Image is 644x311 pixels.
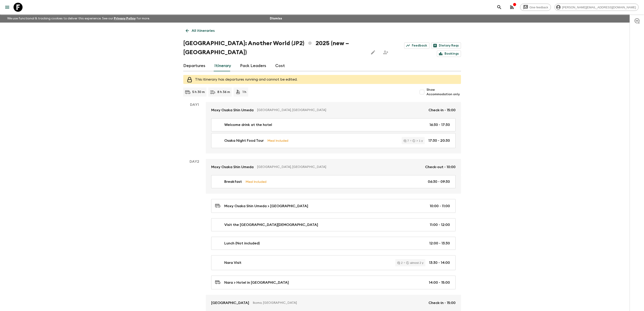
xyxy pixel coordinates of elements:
[430,222,450,227] p: 11:00 - 12:00
[183,102,206,107] p: Day 1
[269,15,283,22] button: Dismiss
[257,108,425,112] p: [GEOGRAPHIC_DATA], [GEOGRAPHIC_DATA]
[211,255,456,270] a: Nara Visit2almost 2 y13:30 - 14:00
[224,203,308,209] p: Moxy Osaka Shin Umeda > [GEOGRAPHIC_DATA]
[428,138,450,143] p: 17:30 - 20:30
[211,237,456,250] a: Lunch (Not included)12:00 - 13:30
[520,4,551,11] a: Give feedback
[428,179,450,184] p: 06:30 - 09:30
[397,261,403,264] div: 2
[206,295,461,311] a: [GEOGRAPHIC_DATA]Ikoma, [GEOGRAPHIC_DATA]Check-in - 15:00
[211,164,254,170] p: Moxy Osaka Shin Umeda
[192,90,205,94] p: 5 h 30 m
[183,159,206,164] p: Day 2
[224,241,260,246] p: Lunch (Not included)
[381,48,390,57] span: Share this itinerary
[195,78,297,81] span: This itinerary has departures running and cannot be edited.
[253,301,425,305] p: Ikoma, [GEOGRAPHIC_DATA]
[245,179,266,184] p: Meal Included
[560,6,638,9] span: [PERSON_NAME][EMAIL_ADDRESS][DOMAIN_NAME]
[267,138,288,143] p: Meal Included
[495,3,504,12] button: search adventures
[206,159,461,175] a: Moxy Osaka Shin Umeda[GEOGRAPHIC_DATA], [GEOGRAPHIC_DATA]Check-out - 10:00
[211,276,456,289] a: Nara > Hotel in [GEOGRAPHIC_DATA]14:00 - 15:00
[429,107,456,113] p: Check-in - 15:00
[224,138,264,143] p: Osaka Night Food Tour
[211,107,254,113] p: Moxy Osaka Shin Umeda
[5,14,152,23] p: We use functional & tracking cookies to deliver this experience. See our for more.
[211,118,456,131] a: Welcome drink at the hotel16:30 - 17:30
[429,260,450,265] p: 13:30 - 14:00
[224,179,242,184] p: Breakfast
[183,26,217,35] a: All itineraries
[224,280,289,285] p: Nara > Hotel in [GEOGRAPHIC_DATA]
[224,122,272,128] p: Welcome drink at the hotel
[114,17,136,20] a: Privacy Policy
[192,28,215,33] p: All itineraries
[183,60,205,71] a: Departures
[183,39,365,57] h1: [GEOGRAPHIC_DATA]: Another World (JP2) 2025 (new – [GEOGRAPHIC_DATA])
[3,3,12,12] button: menu
[437,51,461,57] a: Bookings
[429,280,450,285] p: 14:00 - 15:00
[240,60,266,71] a: Pack Leaders
[527,6,551,9] span: Give feedback
[403,139,409,142] div: 7
[431,42,461,49] a: Dietary Reqs
[406,261,423,264] div: almost 2 y
[243,90,246,94] p: 1 h
[429,241,450,246] p: 12:00 - 13:30
[555,4,639,11] div: [PERSON_NAME][EMAIL_ADDRESS][DOMAIN_NAME]
[211,133,456,148] a: Osaka Night Food TourMeal Included7> 1 y17:30 - 20:30
[211,175,456,188] a: BreakfastMeal Included06:30 - 09:30
[224,260,241,265] p: Nara Visit
[429,300,456,306] p: Check-in - 15:00
[404,42,429,49] a: Feedback
[224,222,318,227] p: Visit the [GEOGRAPHIC_DATA][DEMOGRAPHIC_DATA]
[429,122,450,128] p: 16:30 - 17:30
[425,164,456,170] p: Check-out - 10:00
[211,218,456,231] a: Visit the [GEOGRAPHIC_DATA][DEMOGRAPHIC_DATA]11:00 - 12:00
[214,60,231,71] a: Itinerary
[257,165,422,169] p: [GEOGRAPHIC_DATA], [GEOGRAPHIC_DATA]
[211,300,249,306] p: [GEOGRAPHIC_DATA]
[206,102,461,118] a: Moxy Osaka Shin Umeda[GEOGRAPHIC_DATA], [GEOGRAPHIC_DATA]Check-in - 15:00
[430,203,450,209] p: 10:00 - 11:00
[426,88,461,97] span: Show Accommodation only
[275,60,285,71] a: Cost
[413,139,423,142] div: > 1 y
[217,90,230,94] p: 8 h 36 m
[369,48,378,57] button: Edit this itinerary
[211,199,456,213] a: Moxy Osaka Shin Umeda > [GEOGRAPHIC_DATA]10:00 - 11:00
